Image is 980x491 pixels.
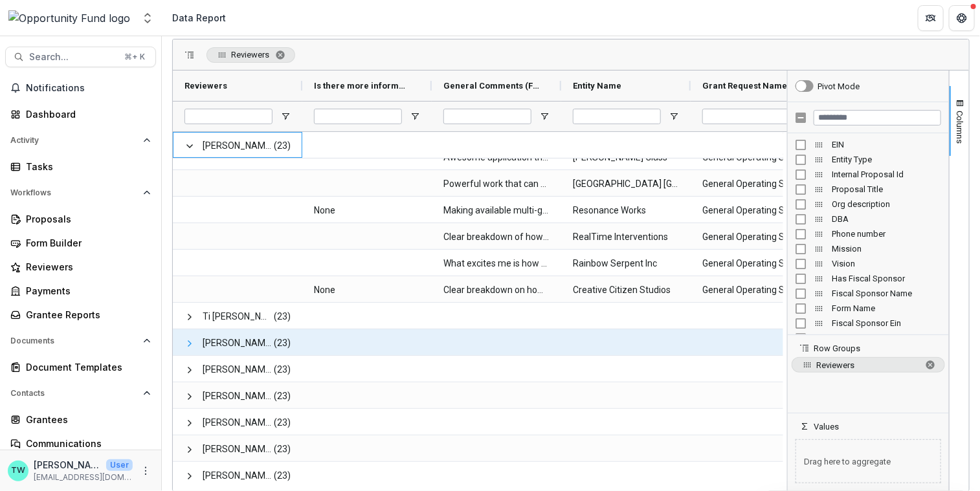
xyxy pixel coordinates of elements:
[274,356,291,383] span: (23)
[702,277,808,303] span: General Operating Support
[5,409,156,430] a: Grantees
[274,436,291,463] span: (23)
[443,277,550,303] span: Clear breakdown on how funds will be used to support the upcoming season of workshops and classes...
[832,289,941,298] span: Fiscal Sponsor Name
[573,277,679,303] span: Creative Citizen Studios
[274,383,291,409] span: (23)
[832,214,941,224] span: DBA
[832,274,941,283] span: Has Fiscal Sponsor
[203,436,273,463] span: [PERSON_NAME] <[PERSON_NAME][EMAIL_ADDRESS][DOMAIN_NAME]> <[EMAIL_ADDRESS][DOMAIN_NAME]>
[5,232,156,254] a: Form Builder
[443,197,550,224] span: Making available multi-generational opera productions -- one per year. Well stated and strategic ...
[788,331,949,345] div: Fiscal Sponsor Email Column
[955,111,965,144] span: Columns
[10,188,138,197] span: Workflows
[206,47,295,63] div: Row Groups
[5,356,156,378] a: Document Templates
[106,459,133,471] p: User
[573,250,679,277] span: Rainbow Serpent Inc
[5,280,156,301] a: Payments
[274,463,291,489] span: (23)
[274,303,291,330] span: (23)
[203,133,273,159] span: [PERSON_NAME] <[EMAIL_ADDRESS][DOMAIN_NAME]> <[EMAIL_ADDRESS][DOMAIN_NAME]>
[788,167,949,182] div: Internal Proposal Id Column
[788,152,949,167] div: Entity Type Column
[26,360,146,374] div: Document Templates
[26,160,146,173] div: Tasks
[796,439,941,483] span: Drag here to aggregate
[443,109,531,124] input: General Comments (FORMATTED_TEXT) Filter Input
[832,184,941,194] span: Proposal Title
[29,52,117,63] span: Search...
[184,109,273,124] input: Reviewers Filter Input
[5,256,156,278] a: Reviewers
[26,413,146,426] div: Grantees
[138,463,153,479] button: More
[788,182,949,197] div: Proposal Title Column
[34,472,133,483] p: [EMAIL_ADDRESS][DOMAIN_NAME]
[5,78,156,98] button: Notifications
[702,197,808,224] span: General Operating Support
[573,224,679,250] span: RealTime Interventions
[832,318,941,328] span: Fiscal Sponsor Ein
[203,356,273,383] span: [PERSON_NAME] <[EMAIL_ADDRESS][DOMAIN_NAME]> <[EMAIL_ADDRESS][DOMAIN_NAME]>
[788,226,949,241] div: Phone number Column
[314,109,402,124] input: Is there more information you need from the organization? (FORMATTED_TEXT) Filter Input
[788,431,949,491] div: Values
[26,236,146,250] div: Form Builder
[702,224,808,250] span: General Operating Support Over 2 Years
[443,250,550,277] span: What excites me is how so many folks of varying backgrounds are seen in their work sample and how...
[206,47,295,63] span: Reviewers. Press ENTER to sort. Press DELETE to remove
[5,304,156,325] a: Grantee Reports
[788,212,949,226] div: DBA Column
[832,169,941,179] span: Internal Proposal Id
[832,140,941,149] span: EIN
[203,330,273,356] span: [PERSON_NAME] <[EMAIL_ADDRESS][DOMAIN_NAME]> <[EMAIL_ADDRESS][DOMAIN_NAME]>
[184,81,227,91] span: Reviewers
[832,259,941,268] span: Vision
[814,422,839,431] span: Values
[11,466,25,475] div: Ti Wilhelm
[10,336,138,345] span: Documents
[443,171,550,197] span: Powerful work that can be seen in the work samples and traced in their overall trajectory. Well t...
[443,224,550,250] span: Clear breakdown of how the funds would be used. The methodology that each production is created r...
[26,212,146,226] div: Proposals
[139,5,157,31] button: Open entity switcher
[816,360,919,370] span: Reviewers
[314,277,420,303] span: None
[788,286,949,301] div: Fiscal Sponsor Name Column
[702,250,808,277] span: General Operating Support
[10,136,138,145] span: Activity
[314,81,410,91] span: Is there more information you need from the organization? (FORMATTED_TEXT)
[788,271,949,286] div: Has Fiscal Sponsor Column
[832,155,941,164] span: Entity Type
[203,303,273,330] span: Ti [PERSON_NAME] <[DOMAIN_NAME][EMAIL_ADDRESS][DOMAIN_NAME]> <[DOMAIN_NAME][EMAIL_ADDRESS][DOMAIN...
[832,303,941,313] span: Form Name
[669,111,679,122] button: Open Filter Menu
[702,171,808,197] span: General Operating Support Over 3 Years
[5,383,156,404] button: Open Contacts
[788,241,949,256] div: Mission Column
[5,130,156,151] button: Open Activity
[203,463,273,489] span: [PERSON_NAME] <[EMAIL_ADDRESS][DOMAIN_NAME]> <[EMAIL_ADDRESS][DOMAIN_NAME]>
[573,109,661,124] input: Entity Name Filter Input
[314,197,420,224] span: None
[172,11,226,25] div: Data Report
[5,47,156,67] button: Search...
[539,111,550,122] button: Open Filter Menu
[818,82,860,91] div: Pivot Mode
[280,111,291,122] button: Open Filter Menu
[122,50,148,64] div: ⌘ + K
[443,81,539,91] span: General Comments (FORMATTED_TEXT)
[410,111,420,122] button: Open Filter Menu
[26,308,146,322] div: Grantee Reports
[203,383,273,409] span: [PERSON_NAME] <[EMAIL_ADDRESS][DOMAIN_NAME]> <[EMAIL_ADDRESS][DOMAIN_NAME]>
[274,133,291,159] span: (23)
[231,50,269,60] span: Reviewers
[5,433,156,454] a: Communications
[702,81,798,91] span: Grant Request Name (GRANT_PROP_TITLE)
[5,331,156,351] button: Open Documents
[34,458,101,472] p: [PERSON_NAME]
[5,182,156,203] button: Open Workflows
[26,284,146,298] div: Payments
